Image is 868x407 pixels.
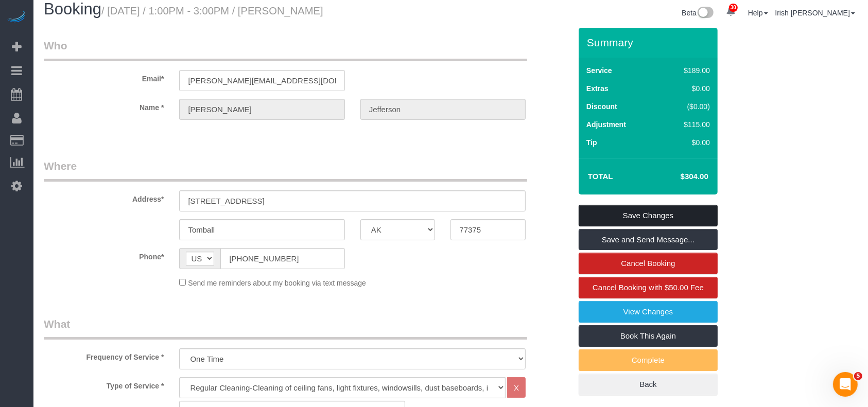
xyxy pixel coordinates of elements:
span: 30 [729,4,738,12]
input: Phone* [220,248,344,269]
label: Email* [36,70,171,84]
a: Help [748,9,768,17]
label: Tip [586,137,597,148]
iframe: Intercom live chat [833,372,858,397]
a: Cancel Booking with $50.00 Fee [579,277,718,298]
a: Back [579,374,718,395]
label: Name * [36,99,171,113]
div: $0.00 [662,137,710,148]
span: Send me reminders about my booking via text message [188,279,366,287]
input: City* [179,219,344,240]
legend: Who [44,38,527,61]
div: ($0.00) [662,101,710,112]
label: Phone* [36,248,171,262]
img: Automaid Logo [6,10,27,25]
a: 30 [721,1,741,23]
span: Cancel Booking with $50.00 Fee [593,283,704,292]
a: Beta [682,9,714,17]
div: $115.00 [662,119,710,130]
strong: Total [588,172,613,181]
a: Cancel Booking [579,253,718,274]
a: Book This Again [579,325,718,347]
input: First Name* [179,99,344,120]
a: Irish [PERSON_NAME] [775,9,855,17]
div: $189.00 [662,65,710,76]
legend: What [44,316,527,340]
label: Type of Service * [36,377,171,391]
label: Frequency of Service * [36,348,171,362]
small: / [DATE] / 1:00PM - 3:00PM / [PERSON_NAME] [101,5,323,16]
h3: Summary [587,37,713,48]
div: $0.00 [662,83,710,94]
input: Last Name* [360,99,526,120]
label: Adjustment [586,119,626,130]
label: Address* [36,190,171,204]
a: View Changes [579,301,718,323]
input: Email* [179,70,344,91]
span: 5 [854,372,862,380]
img: New interface [697,7,714,20]
h4: $304.00 [650,172,708,181]
label: Extras [586,83,609,94]
legend: Where [44,158,527,182]
a: Save Changes [579,205,718,226]
label: Service [586,65,612,76]
a: Save and Send Message... [579,229,718,251]
label: Discount [586,101,617,112]
input: Zip Code* [450,219,526,240]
